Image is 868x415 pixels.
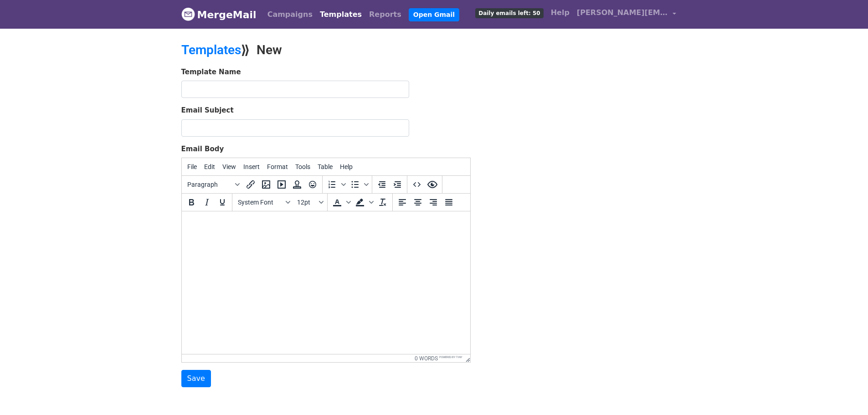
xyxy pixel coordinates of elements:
span: Tools [295,163,310,170]
button: Emoticons [305,177,320,192]
span: Daily emails left: 50 [475,8,543,18]
a: Campaigns [264,5,316,24]
a: Templates [316,5,365,24]
span: 12pt [297,199,317,206]
div: Numbered list [324,177,347,192]
button: Decrease indent [374,177,390,192]
a: Open Gmail [409,8,459,21]
button: Underline [215,195,230,210]
a: Templates [181,42,241,57]
button: Insert/edit link [243,177,258,192]
button: Font sizes [293,195,325,210]
span: File [187,163,197,170]
button: 0 words [415,355,438,362]
button: Fonts [234,195,293,210]
a: Help [547,4,573,22]
iframe: Rich Text Area. Press ALT-0 for help. [182,211,470,354]
a: [PERSON_NAME][EMAIL_ADDRESS][PERSON_NAME][DOMAIN_NAME] [573,4,680,25]
div: Bullet list [347,177,370,192]
button: Align center [410,195,426,210]
button: Insert/edit image [258,177,274,192]
a: MergeMail [181,5,257,24]
a: Daily emails left: 50 [472,4,547,22]
button: Align left [395,195,410,210]
span: Help [340,163,353,170]
span: Edit [204,163,215,170]
a: Reports [365,5,405,24]
button: Clear formatting [375,195,390,210]
h2: ⟫ New [181,42,514,58]
label: Email Body [181,144,224,154]
span: Insert [243,163,260,170]
div: Resize [462,354,470,362]
span: [PERSON_NAME][EMAIL_ADDRESS][PERSON_NAME][DOMAIN_NAME] [577,7,668,18]
iframe: Chat Widget [822,371,868,415]
button: Bold [184,195,199,210]
a: Powered by Tiny [439,355,462,359]
img: MergeMail logo [181,7,195,21]
button: Preview [425,177,440,192]
span: Paragraph [187,181,232,188]
button: Blocks [184,177,243,192]
div: Background color [352,195,375,210]
button: Align right [426,195,441,210]
span: System Font [238,199,282,206]
span: Format [267,163,288,170]
div: Text color [329,195,352,210]
button: Insert template [289,177,305,192]
span: View [222,163,236,170]
span: Table [318,163,333,170]
label: Email Subject [181,105,234,116]
button: Justify [441,195,457,210]
button: Source code [409,177,425,192]
button: Insert/edit media [274,177,289,192]
button: Increase indent [390,177,405,192]
button: Italic [199,195,215,210]
input: Save [181,370,211,387]
label: Template Name [181,67,241,77]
